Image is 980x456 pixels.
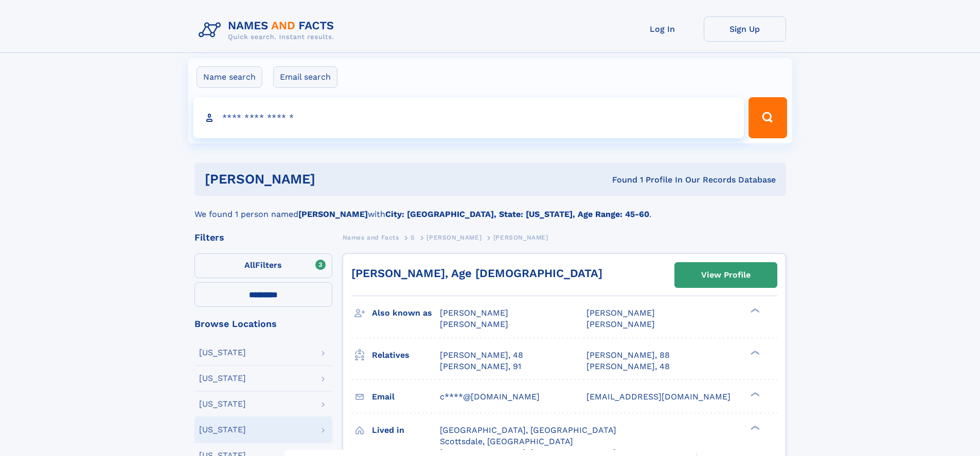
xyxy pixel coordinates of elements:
span: [PERSON_NAME] [493,234,548,241]
h3: Email [372,388,440,406]
b: City: [GEOGRAPHIC_DATA], State: [US_STATE], Age Range: 45-60 [385,209,649,219]
a: [PERSON_NAME] [426,231,482,244]
h3: Relatives [372,346,440,364]
div: ❯ [748,349,760,356]
h1: [PERSON_NAME] [205,173,464,186]
h3: Lived in [372,422,440,439]
span: [PERSON_NAME] [586,308,655,318]
div: [US_STATE] [199,374,246,382]
a: [PERSON_NAME], 88 [586,350,670,361]
span: [PERSON_NAME] [586,319,655,329]
label: Name search [197,66,262,88]
div: Browse Locations [194,319,332,329]
a: [PERSON_NAME], 48 [586,361,670,372]
b: [PERSON_NAME] [298,209,368,219]
button: Search Button [749,97,787,138]
a: [PERSON_NAME], 48 [440,350,523,361]
span: [GEOGRAPHIC_DATA], [GEOGRAPHIC_DATA] [440,425,616,435]
span: S [411,234,415,241]
div: ❯ [748,391,760,397]
a: [PERSON_NAME], 91 [440,361,521,372]
input: search input [193,97,744,138]
label: Email search [273,66,337,88]
img: Logo Names and Facts [194,16,343,44]
span: [PERSON_NAME] [440,319,508,329]
div: ❯ [748,424,760,431]
span: [PERSON_NAME] [426,234,482,241]
div: [US_STATE] [199,349,246,357]
span: Scottsdale, [GEOGRAPHIC_DATA] [440,436,573,446]
a: View Profile [675,263,777,287]
span: [PERSON_NAME] [440,308,508,318]
h3: Also known as [372,304,440,322]
a: Names and Facts [343,231,399,244]
div: We found 1 person named with . [194,196,786,221]
a: Log In [621,16,704,42]
div: ❯ [748,307,760,314]
a: [PERSON_NAME], Age [DEMOGRAPHIC_DATA] [351,267,602,280]
div: [US_STATE] [199,426,246,434]
span: All [244,260,255,270]
a: S [411,231,415,244]
div: [US_STATE] [199,400,246,408]
a: Sign Up [704,16,786,42]
div: Found 1 Profile In Our Records Database [464,174,776,186]
span: [EMAIL_ADDRESS][DOMAIN_NAME] [586,392,730,402]
div: View Profile [701,263,751,287]
label: Filters [194,253,332,278]
div: Filters [194,233,332,242]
